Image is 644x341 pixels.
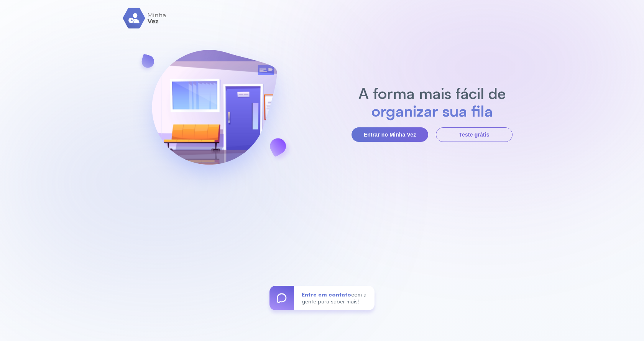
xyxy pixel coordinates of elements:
a: Entre em contatocom a gente para saber mais! [269,286,375,310]
button: Teste grátis [436,127,513,142]
h2: organizar sua fila [355,102,510,120]
div: com a gente para saber mais! [294,286,375,310]
img: logo.svg [123,8,167,29]
button: Entrar no Minha Vez [352,127,428,142]
img: banner-login.svg [131,30,297,196]
span: Entre em contato [302,291,351,298]
h2: A forma mais fácil de [355,84,510,102]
